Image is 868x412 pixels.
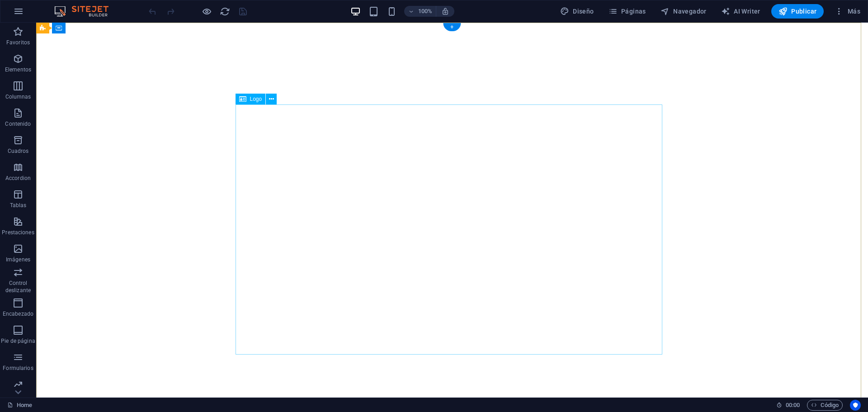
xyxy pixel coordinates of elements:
[5,66,31,73] p: Elementos
[3,310,33,317] p: Encabezado
[404,6,436,17] button: 100%
[850,400,861,411] button: Usercentrics
[5,120,31,128] p: Contenido
[219,6,230,17] button: reload
[2,229,34,236] p: Prestaciones
[201,6,212,17] button: Haz clic para salir del modo de previsualización y seguir editando
[657,4,710,19] button: Navegador
[443,23,461,31] div: +
[560,7,594,16] span: Diseño
[52,6,120,17] img: Editor Logo
[5,93,31,100] p: Columnas
[6,256,30,263] p: Imágenes
[786,400,800,411] span: 00 00
[835,7,860,16] span: Más
[776,400,800,411] h6: Tiempo de la sesión
[792,402,793,408] span: :
[609,7,646,16] span: Páginas
[250,96,262,102] span: Logo
[778,7,817,16] span: Publicar
[6,39,30,46] p: Favoritos
[660,7,707,16] span: Navegador
[8,147,29,155] p: Cuadros
[3,365,33,372] p: Formularios
[557,4,598,19] button: Diseño
[220,6,230,17] i: Volver a cargar página
[831,4,864,19] button: Más
[771,4,824,19] button: Publicar
[5,175,31,182] p: Accordion
[418,6,432,17] h6: 100%
[721,7,760,16] span: AI Writer
[811,400,839,411] span: Código
[441,7,449,15] i: Al redimensionar, ajustar el nivel de zoom automáticamente para ajustarse al dispositivo elegido.
[10,202,27,209] p: Tablas
[605,4,650,19] button: Páginas
[1,337,35,345] p: Pie de página
[7,400,32,411] a: Haz clic para cancelar la selección y doble clic para abrir páginas
[807,400,843,411] button: Código
[717,4,764,19] button: AI Writer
